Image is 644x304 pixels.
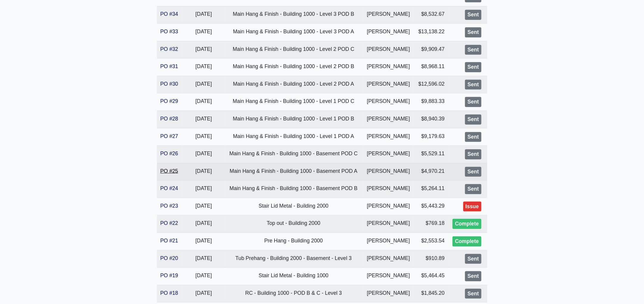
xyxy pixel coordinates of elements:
td: [DATE] [183,146,224,163]
td: RC - Building 1000 - POD B & C - Level 3 [224,285,363,303]
a: PO #25 [160,168,178,174]
td: [PERSON_NAME] [363,285,414,303]
td: [PERSON_NAME] [363,59,414,76]
td: [PERSON_NAME] [363,23,414,41]
td: $5,443.29 [414,198,448,215]
td: Tub Prehang - Building 2000 - Basement - Level 3 [224,250,363,268]
td: [PERSON_NAME] [363,215,414,233]
td: [DATE] [183,198,224,215]
div: Sent [465,45,481,55]
td: [DATE] [183,93,224,111]
div: Sent [465,27,481,37]
td: [DATE] [183,181,224,198]
a: PO #32 [160,46,178,52]
td: [DATE] [183,268,224,285]
td: [PERSON_NAME] [363,111,414,128]
td: [DATE] [183,76,224,93]
div: Sent [465,167,481,177]
td: Main Hang & Finish - Building 1000 - Level 2 POD A [224,76,363,93]
td: [DATE] [183,23,224,41]
td: $8,940.39 [414,111,448,128]
td: [PERSON_NAME] [363,6,414,24]
div: Sent [465,10,481,20]
a: PO #24 [160,185,178,191]
td: $12,596.02 [414,76,448,93]
div: Sent [465,132,481,142]
a: PO #28 [160,116,178,122]
td: Main Hang & Finish - Building 1000 - Level 2 POD B [224,59,363,76]
a: PO #31 [160,63,178,69]
div: Sent [465,149,481,159]
td: [DATE] [183,163,224,181]
td: $8,532.67 [414,6,448,24]
td: $2,553.54 [414,233,448,250]
td: Main Hang & Finish - Building 1000 - Level 3 POD B [224,6,363,24]
a: PO #27 [160,133,178,139]
div: Complete [453,236,481,247]
td: [PERSON_NAME] [363,233,414,250]
td: [PERSON_NAME] [363,250,414,268]
a: PO #34 [160,11,178,17]
td: Main Hang & Finish - Building 1000 - Basement POD A [224,163,363,181]
div: Sent [465,289,481,299]
td: $1,845.20 [414,285,448,303]
td: [DATE] [183,59,224,76]
td: [PERSON_NAME] [363,146,414,163]
div: Sent [465,62,481,72]
td: $910.89 [414,250,448,268]
a: PO #23 [160,203,178,209]
td: [DATE] [183,250,224,268]
td: Main Hang & Finish - Building 1000 - Basement POD C [224,146,363,163]
td: Main Hang & Finish - Building 1000 - Level 1 POD C [224,93,363,111]
div: Issue [463,202,481,212]
td: [PERSON_NAME] [363,93,414,111]
div: Sent [465,184,481,194]
td: $5,464.45 [414,268,448,285]
a: PO #33 [160,29,178,35]
a: PO #26 [160,151,178,156]
td: $13,138.22 [414,23,448,41]
td: Main Hang & Finish - Building 1000 - Level 1 POD B [224,111,363,128]
td: Main Hang & Finish - Building 1000 - Level 3 POD A [224,23,363,41]
td: $8,968.11 [414,59,448,76]
td: [DATE] [183,6,224,24]
td: $5,529.11 [414,146,448,163]
td: $9,909.47 [414,41,448,59]
a: PO #21 [160,238,178,244]
a: PO #30 [160,81,178,87]
a: PO #20 [160,255,178,261]
td: [DATE] [183,233,224,250]
td: Pre Hang - Building 2000 [224,233,363,250]
a: PO #22 [160,220,178,226]
td: [PERSON_NAME] [363,163,414,181]
td: Main Hang & Finish - Building 1000 - Basement POD B [224,181,363,198]
a: PO #18 [160,290,178,296]
td: Top out - Building 2000 [224,215,363,233]
div: Sent [465,271,481,281]
td: Main Hang & Finish - Building 1000 - Level 2 POD C [224,41,363,59]
a: PO #29 [160,98,178,104]
td: [DATE] [183,215,224,233]
div: Sent [465,97,481,107]
div: Complete [453,219,481,229]
td: $9,179.63 [414,128,448,146]
div: Sent [465,80,481,90]
td: [PERSON_NAME] [363,181,414,198]
td: [DATE] [183,41,224,59]
td: [PERSON_NAME] [363,41,414,59]
td: Stair Lid Metal - Building 2000 [224,198,363,215]
td: $769.18 [414,215,448,233]
div: Sent [465,254,481,264]
td: Stair Lid Metal - Building 1000 [224,268,363,285]
td: [PERSON_NAME] [363,268,414,285]
a: PO #19 [160,272,178,278]
td: Main Hang & Finish - Building 1000 - Level 1 POD A [224,128,363,146]
td: [PERSON_NAME] [363,76,414,93]
td: $9,883.33 [414,93,448,111]
td: [DATE] [183,111,224,128]
div: Sent [465,115,481,125]
td: [DATE] [183,128,224,146]
td: $5,264.11 [414,181,448,198]
td: [PERSON_NAME] [363,128,414,146]
td: [DATE] [183,285,224,303]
